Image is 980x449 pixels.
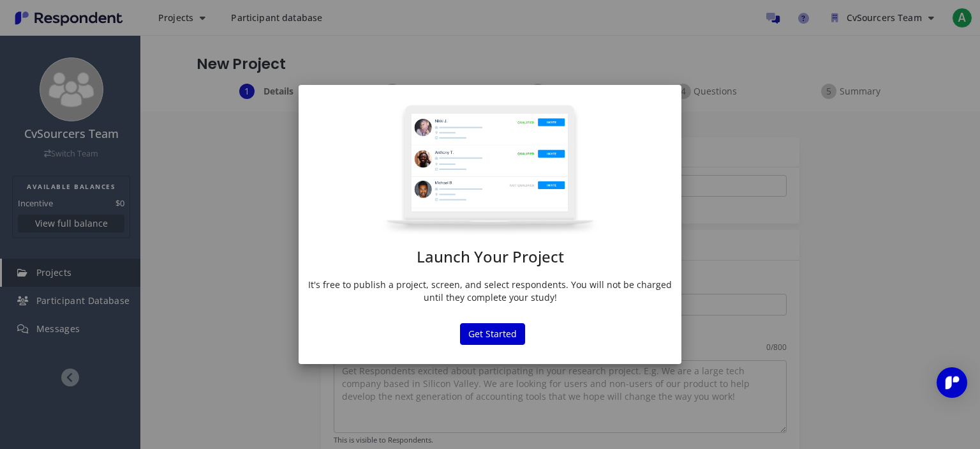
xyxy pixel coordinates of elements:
img: project-modal.png [381,104,599,236]
h1: Launch Your Project [308,248,672,265]
md-dialog: Launch Your ... [299,85,681,364]
div: Open Intercom Messenger [937,367,967,398]
button: Get Started [460,323,525,345]
p: It's free to publish a project, screen, and select respondents. You will not be charged until the... [308,278,672,304]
